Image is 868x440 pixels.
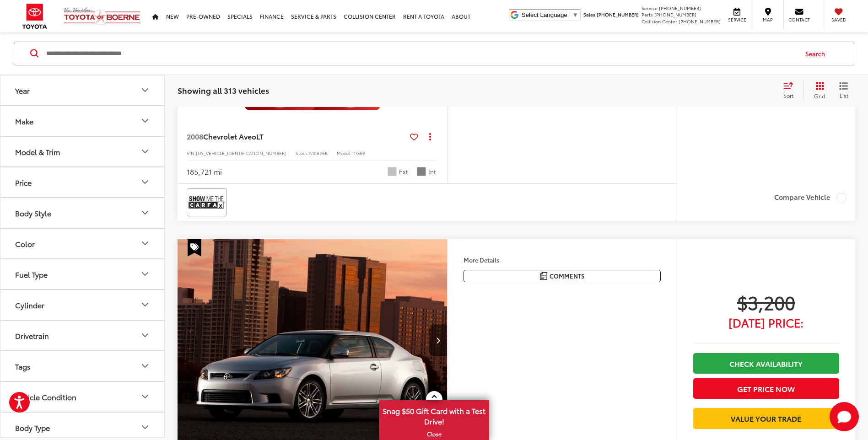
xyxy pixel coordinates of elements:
[0,321,165,350] button: DrivetrainDrivetrain
[189,190,225,215] img: View CARFAX report
[15,86,30,95] div: Year
[0,290,165,320] button: CylinderCylinder
[380,401,488,429] span: Snag $50 Gift Card with a Test Drive!
[0,351,165,381] button: TagsTags
[540,272,547,280] img: Comments
[63,7,141,26] img: Vic Vaughan Toyota of Boerne
[15,239,35,248] div: Color
[15,331,49,340] div: Drivetrain
[15,147,60,156] div: Model & Trim
[296,150,309,156] span: Stock:
[140,238,151,249] div: Color
[693,408,839,429] a: Value Your Trade
[0,106,165,136] button: MakeMake
[570,11,570,18] span: ​
[140,208,151,219] div: Body Style
[196,150,286,156] span: [US_VEHICLE_IDENTIFICATION_NUMBER]
[0,75,165,105] button: YearYear
[659,5,701,11] span: [PHONE_NUMBER]
[309,150,328,156] span: A10876B
[187,150,196,156] span: VIN:
[188,239,201,257] span: Special
[679,18,721,25] span: [PHONE_NUMBER]
[203,131,256,141] span: Chevrolet Aveo
[256,131,264,141] span: LT
[572,11,578,18] span: ▼
[140,361,151,372] div: Tags
[0,137,165,166] button: Model & TrimModel & Trim
[140,177,151,188] div: Price
[642,5,658,11] span: Service
[464,270,661,282] button: Comments
[0,229,165,258] button: ColorColor
[829,16,849,23] span: Saved
[464,257,661,263] h4: More Details
[15,270,48,279] div: Fuel Type
[140,269,151,280] div: Fuel Type
[0,198,165,228] button: Body StyleBody Style
[774,193,846,202] label: Compare Vehicle
[693,290,839,313] span: $3,200
[642,18,677,25] span: Collision Center
[693,353,839,374] a: Check Availability
[417,167,426,176] span: Charcoal
[550,272,585,280] span: Comments
[814,92,825,100] span: Grid
[45,43,797,64] input: Search by Make, Model, or Keyword
[140,300,151,311] div: Cylinder
[0,167,165,197] button: PricePrice
[15,423,50,432] div: Body Type
[830,402,859,431] button: Toggle Chat Window
[15,209,51,217] div: Body Style
[422,129,438,145] button: Actions
[15,117,33,125] div: Make
[187,131,203,141] span: 2008
[140,422,151,433] div: Body Type
[642,11,653,18] span: Parts
[399,167,410,176] span: Ext.
[522,11,578,18] a: Select Language​
[15,178,32,187] div: Price
[758,16,778,23] span: Map
[727,16,747,23] span: Service
[597,11,639,18] span: [PHONE_NUMBER]
[140,85,151,96] div: Year
[15,392,76,401] div: Vehicle Condition
[693,318,839,327] span: [DATE] Price:
[187,131,406,141] a: 2008Chevrolet AveoLT
[654,11,696,18] span: [PHONE_NUMBER]
[797,42,838,65] button: Search
[522,11,567,18] span: Select Language
[352,150,365,156] span: 1TG69
[187,166,222,177] div: 185,721 mi
[140,392,151,402] div: Vehicle Condition
[788,16,810,23] span: Contact
[779,81,803,100] button: Select sort value
[15,362,31,370] div: Tags
[140,116,151,127] div: Make
[140,146,151,157] div: Model & Trim
[429,133,431,140] span: dropdown dots
[803,81,832,100] button: Grid View
[832,81,855,100] button: List View
[388,167,397,176] span: Silver
[428,167,438,176] span: Int.
[839,91,848,99] span: List
[0,382,165,412] button: Vehicle ConditionVehicle Condition
[693,378,839,399] button: Get Price Now
[15,300,44,309] div: Cylinder
[830,402,859,431] svg: Start Chat
[783,91,793,99] span: Sort
[140,330,151,341] div: Drivetrain
[429,324,447,356] button: Next image
[178,85,269,96] span: Showing all 313 vehicles
[337,150,352,156] span: Model:
[583,11,595,18] span: Sales
[0,259,165,289] button: Fuel TypeFuel Type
